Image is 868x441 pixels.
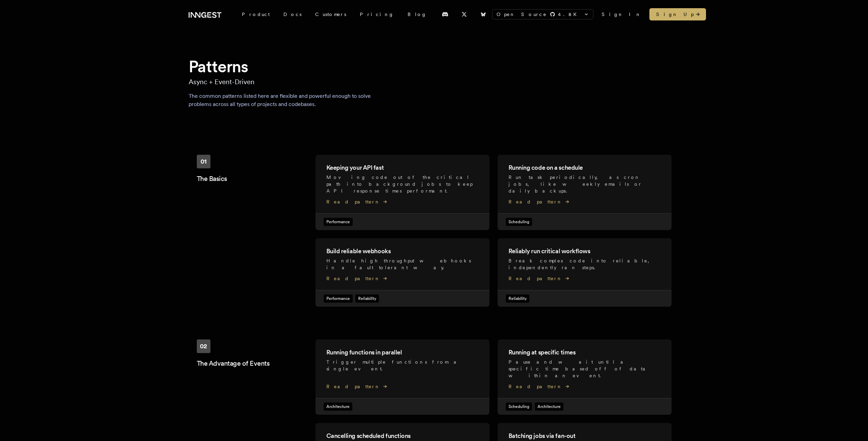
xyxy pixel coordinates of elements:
[509,359,661,379] p: Pause and wait until a specific time based off of data within an event .
[315,238,489,307] a: Build reliable webhooksHandle high throughput webhooks in a fault tolerant way.Read patternPerfor...
[497,11,547,18] span: Open Source
[498,339,672,415] a: Running at specific timesPause and wait until a specific time based off of data within an event.R...
[509,257,661,271] p: Break complex code into reliable, independently ran steps .
[457,9,472,20] a: X
[326,198,479,205] span: Read pattern
[509,198,661,205] span: Read pattern
[326,246,479,256] h2: Build reliable webhooks
[189,92,385,108] p: The common patterns listed here are flexible and powerful enough to solve problems across all typ...
[506,402,532,411] span: Scheduling
[326,163,479,172] h2: Keeping your API fast
[498,155,672,230] a: Running code on a scheduleRun task periodically, as cron jobs, like weekly emails or daily backup...
[324,294,353,303] span: Performance
[326,359,479,372] p: Trigger multiple functions from a single event .
[197,174,315,183] h2: The Basics
[506,218,532,226] span: Scheduling
[326,431,479,441] h2: Cancelling scheduled functions
[197,359,315,368] h2: The Advantage of Events
[509,348,661,357] h2: Running at specific times
[438,9,453,20] a: Discord
[277,8,308,20] a: Docs
[326,348,479,357] h2: Running functions in parallel
[509,174,661,194] p: Run task periodically, as cron jobs, like weekly emails or daily backups .
[509,383,661,390] span: Read pattern
[326,383,479,390] span: Read pattern
[324,218,353,226] span: Performance
[326,174,479,194] p: Moving code out of the critical path into background jobs to keep API response times performant .
[509,163,661,172] h2: Running code on a schedule
[308,8,353,20] a: Customers
[197,339,210,353] div: 02
[506,294,529,303] span: Reliability
[324,402,352,411] span: Architecture
[649,8,706,20] a: Sign Up
[401,8,433,20] a: Blog
[558,11,581,18] span: 4.8 K
[326,275,479,282] span: Read pattern
[197,155,210,168] div: 01
[602,11,641,18] a: Sign In
[315,339,489,415] a: Running functions in parallelTrigger multiple functions from a single event.Read patternArchitecture
[326,257,479,271] p: Handle high throughput webhooks in a fault tolerant way .
[509,431,661,441] h2: Batching jobs via fan-out
[476,9,491,20] a: Bluesky
[189,77,680,87] p: Async + Event-Driven
[235,8,277,20] div: Product
[355,294,379,303] span: Reliability
[189,56,680,77] h1: Patterns
[535,402,563,411] span: Architecture
[509,275,661,282] span: Read pattern
[315,155,489,230] a: Keeping your API fastMoving code out of the critical path into background jobs to keep API respon...
[498,238,672,307] a: Reliably run critical workflowsBreak complex code into reliable, independently ran steps.Read pat...
[509,246,661,256] h2: Reliably run critical workflows
[353,8,401,20] a: Pricing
